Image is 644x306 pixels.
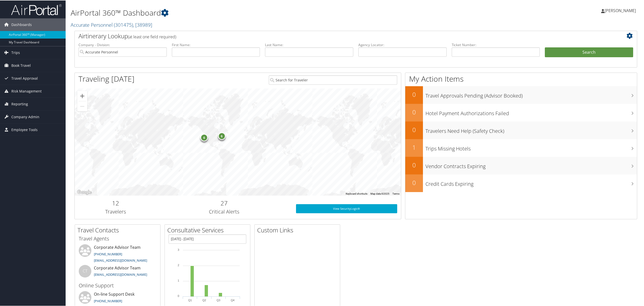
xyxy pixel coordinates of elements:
[77,225,160,234] h2: Travel Contacts
[296,204,397,213] a: View SecurityLogic®
[405,160,423,169] h2: 0
[200,133,208,141] div: 6
[11,46,20,58] span: Trips
[405,103,637,121] a: 0Hotel Payment Authorizations Failed
[94,298,122,303] a: [PHONE_NUMBER]
[265,42,353,47] label: Last Name:
[178,263,179,266] tspan: 2
[218,132,226,139] div: 6
[78,208,152,215] h3: Travelers
[405,178,423,187] h2: 0
[405,90,423,98] h2: 0
[11,3,62,15] img: airportal-logo.png
[11,123,38,136] span: Employee Tools
[178,294,179,297] tspan: 0
[202,298,206,301] text: Q2
[358,42,447,47] label: Agency Locator:
[11,18,32,30] span: Dashboards
[77,90,87,101] button: Zoom in
[76,264,159,281] li: Corporate Advisor Team
[425,125,637,134] h3: Travelers Need Help (Safety Check)
[114,21,133,28] span: ( 301475 )
[188,298,192,301] text: Q1
[78,42,167,47] label: Company - Division:
[405,156,637,174] a: 0Vendor Contracts Expiring
[392,192,399,195] a: Terms (opens in new tab)
[11,72,38,84] span: Travel Approval
[405,86,637,103] a: 0Travel Approvals Pending (Advisor Booked)
[425,107,637,116] h3: Hotel Payment Authorizations Failed
[71,7,451,18] h1: AirPortal 360™ Dashboard
[94,258,147,262] a: [EMAIL_ADDRESS][DOMAIN_NAME]
[78,73,135,84] h1: Traveling [DATE]
[346,192,367,195] button: Keyboard shortcuts
[405,73,637,84] h1: My Action Items
[269,75,397,84] input: Search for Traveler
[405,107,423,116] h2: 0
[425,177,637,187] h3: Credit Cards Expiring
[425,160,637,169] h3: Vendor Contracts Expiring
[76,189,93,195] a: Open this area in Google Maps (opens a new window)
[370,192,389,195] span: Map data ©2025
[79,264,91,277] div: CT
[11,110,39,123] span: Company Admin
[133,21,152,28] span: , [ 38989 ]
[425,89,637,99] h3: Travel Approvals Pending (Advisor Booked)
[160,198,288,207] h2: 27
[605,7,636,13] span: [PERSON_NAME]
[11,84,42,97] span: Risk Management
[601,3,641,18] a: [PERSON_NAME]
[217,298,220,301] text: Q3
[76,189,93,195] img: Google
[452,42,540,47] label: Ticket Number:
[79,282,156,289] h3: Online Support
[79,235,156,242] h3: Travel Agents
[76,244,159,264] li: Corporate Advisor Team
[257,225,340,234] h2: Custom Links
[78,31,586,40] h2: Airtinerary Lookup
[77,101,87,111] button: Zoom out
[94,272,147,276] a: [EMAIL_ADDRESS][DOMAIN_NAME]
[405,139,637,156] a: 1Trips Missing Hotels
[11,97,28,110] span: Reporting
[160,208,288,215] h3: Critical Alerts
[231,298,235,301] text: Q4
[425,142,637,152] h3: Trips Missing Hotels
[78,198,152,207] h2: 12
[405,143,423,151] h2: 1
[178,279,179,282] tspan: 1
[405,174,637,192] a: 0Credit Cards Expiring
[405,125,423,134] h2: 0
[178,248,179,251] tspan: 3
[94,251,122,256] a: [PHONE_NUMBER]
[172,42,260,47] label: First Name:
[11,59,31,71] span: Book Travel
[545,47,633,57] button: Search
[71,21,152,28] a: Accurate Personnel
[128,34,176,39] span: (at least one field required)
[405,121,637,139] a: 0Travelers Need Help (Safety Check)
[167,225,250,234] h2: Consultative Services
